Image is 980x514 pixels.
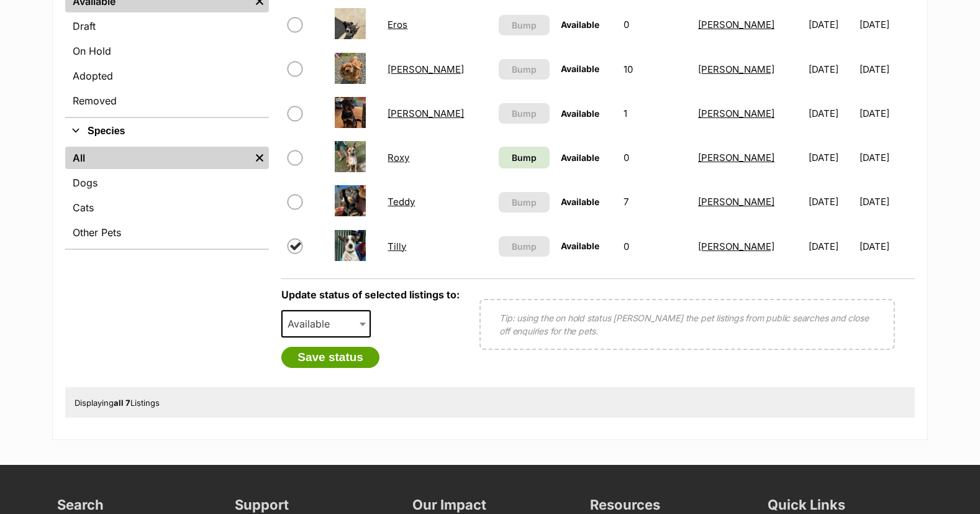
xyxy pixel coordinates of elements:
a: Removed [65,89,269,112]
a: Cats [65,196,269,219]
span: Available [561,19,599,30]
p: Tip: using the on hold status [PERSON_NAME] the pet listings from public searches and close off e... [499,311,875,337]
a: [PERSON_NAME] [698,19,774,30]
a: [PERSON_NAME] [388,108,464,119]
td: 7 [619,180,692,223]
a: Remove filter [250,147,269,169]
td: [DATE] [860,180,914,223]
td: [DATE] [860,48,914,91]
button: Species [65,123,269,139]
span: Available [561,63,599,74]
span: Available [561,108,599,119]
span: Bump [512,196,537,209]
td: 1 [619,92,692,135]
a: On Hold [65,40,269,62]
td: [DATE] [860,136,914,179]
a: Tilly [388,241,406,252]
span: Available [283,315,342,333]
td: 10 [619,48,692,91]
span: Displaying Listings [75,398,160,408]
span: Bump [512,19,537,32]
td: [DATE] [860,3,914,46]
a: [PERSON_NAME] [698,152,774,163]
a: Adopted [65,65,269,87]
a: Other Pets [65,221,269,244]
a: Dogs [65,172,269,194]
a: Teddy [388,196,415,208]
span: Available [561,196,599,207]
td: [DATE] [804,225,858,268]
span: Bump [512,107,537,120]
td: 0 [619,136,692,179]
a: Eros [388,19,407,30]
button: Bump [499,236,550,257]
span: Available [561,152,599,163]
button: Save status [281,347,379,368]
td: [DATE] [804,136,858,179]
a: All [65,147,250,169]
span: Bump [512,240,537,253]
a: [PERSON_NAME] [388,63,464,75]
td: [DATE] [804,3,858,46]
a: [PERSON_NAME] [698,63,774,75]
td: [DATE] [860,225,914,268]
td: 0 [619,3,692,46]
button: Bump [499,192,550,213]
td: [DATE] [804,48,858,91]
span: Bump [512,151,537,164]
a: Draft [65,15,269,37]
button: Bump [499,103,550,124]
button: Bump [499,15,550,35]
a: Bump [499,147,550,168]
span: Available [561,241,599,251]
td: [DATE] [804,180,858,223]
div: Species [65,144,269,249]
td: 0 [619,225,692,268]
label: Update status of selected listings to: [281,288,460,301]
strong: all 7 [114,398,130,408]
span: Bump [512,63,537,76]
a: [PERSON_NAME] [698,241,774,252]
a: [PERSON_NAME] [698,108,774,119]
button: Bump [499,59,550,80]
a: Roxy [388,152,409,163]
td: [DATE] [804,92,858,135]
span: Available [281,310,371,337]
a: [PERSON_NAME] [698,196,774,208]
td: [DATE] [860,92,914,135]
